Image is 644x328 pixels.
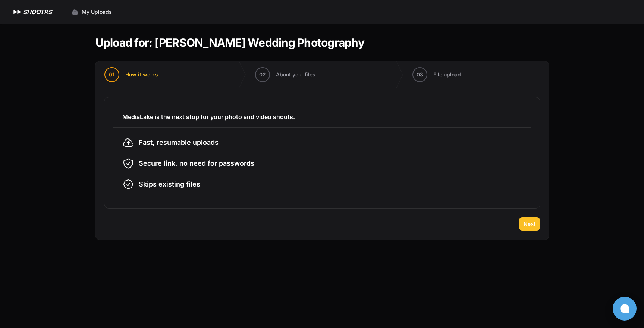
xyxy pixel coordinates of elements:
span: Secure link, no need for passwords [139,158,254,169]
span: My Uploads [82,8,112,16]
span: 02 [259,71,266,78]
h1: Upload for: [PERSON_NAME] Wedding Photography [95,36,364,49]
span: File upload [433,71,461,78]
span: 03 [417,71,423,78]
button: Next [519,217,540,231]
h3: MediaLake is the next stop for your photo and video shoots. [122,112,522,121]
a: My Uploads [67,5,116,19]
span: Fast, resumable uploads [139,137,219,148]
h1: SHOOTRS [23,7,52,16]
span: Next [524,220,535,228]
span: Skips existing files [139,179,200,190]
a: SHOOTRS SHOOTRS [12,7,52,16]
img: SHOOTRS [12,7,23,16]
button: 02 About your files [246,61,324,88]
button: Open chat window [613,297,637,321]
button: 01 How it works [95,61,167,88]
span: How it works [125,71,158,78]
button: 03 File upload [403,61,470,88]
span: About your files [276,71,315,78]
span: 01 [109,71,114,78]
